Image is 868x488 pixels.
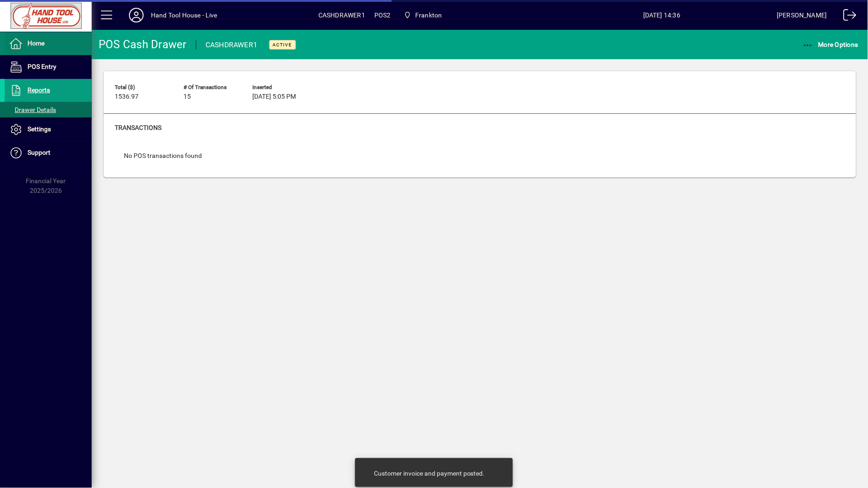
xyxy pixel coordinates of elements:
[5,118,92,141] a: Settings
[99,37,187,52] div: POS Cash Drawer
[122,7,151,23] button: Profile
[273,42,292,48] span: Active
[374,469,485,478] div: Customer invoice and payment posted.
[777,8,827,22] div: [PERSON_NAME]
[318,8,365,22] span: CASHDRAWER1
[115,142,211,170] div: No POS transactions found
[415,8,442,22] span: Frankton
[115,124,161,131] span: Transactions
[28,125,51,133] span: Settings
[5,141,92,164] a: Support
[151,8,217,22] div: Hand Tool House - Live
[5,56,92,79] a: POS Entry
[184,84,239,90] span: # of Transactions
[252,84,307,90] span: Inserted
[28,149,50,156] span: Support
[9,106,56,113] span: Drawer Details
[184,93,191,101] span: 15
[28,63,56,70] span: POS Entry
[803,41,859,48] span: More Options
[28,86,50,94] span: Reports
[115,93,139,101] span: 1536.97
[801,36,861,53] button: More Options
[206,38,258,52] div: CASHDRAWER1
[5,32,92,55] a: Home
[836,2,857,32] a: Logout
[547,8,777,22] span: [DATE] 14:36
[252,93,296,101] span: [DATE] 5:05 PM
[28,39,45,47] span: Home
[115,84,170,90] span: Total ($)
[374,8,391,22] span: POS2
[400,7,446,23] span: Frankton
[5,102,92,118] a: Drawer Details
